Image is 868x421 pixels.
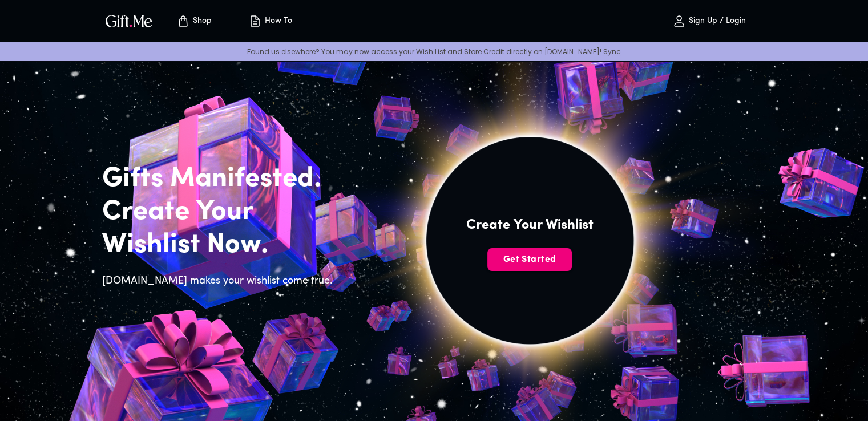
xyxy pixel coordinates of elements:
[603,47,621,56] a: Sync
[239,3,302,39] button: How To
[102,163,340,196] h2: Gifts Manifested.
[102,273,340,289] h6: [DOMAIN_NAME] makes your wishlist come true.
[686,17,746,26] p: Sign Up / Login
[248,14,262,28] img: how-to.svg
[652,3,766,39] button: Sign Up / Login
[102,229,340,262] h2: Wishlist Now.
[190,17,212,26] p: Shop
[9,47,859,56] p: Found us elsewhere? You may now access your Wish List and Store Credit directly on [DOMAIN_NAME]!
[487,253,572,266] span: Get Started
[487,248,572,271] button: Get Started
[466,216,594,234] h4: Create Your Wishlist
[163,3,225,39] button: Store page
[102,14,156,28] button: GiftMe Logo
[103,13,155,29] img: GiftMe Logo
[102,196,340,229] h2: Create Your
[262,17,292,26] p: How To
